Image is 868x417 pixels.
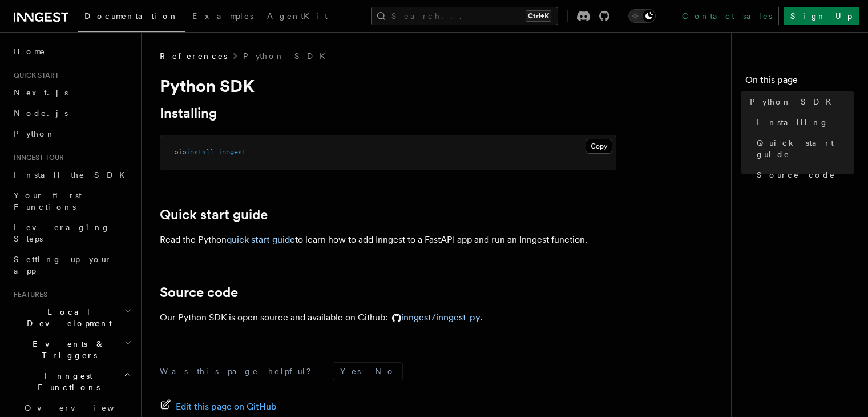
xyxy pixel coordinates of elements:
span: Setting up your app [14,255,112,275]
a: inngest/inngest-py [387,312,481,323]
a: Home [9,41,134,62]
a: Sign Up [784,7,859,25]
span: Source code [757,169,835,181]
a: Documentation [78,3,185,32]
button: Events & Triggers [9,334,134,366]
span: Inngest Functions [9,370,123,393]
span: Overview [25,403,142,412]
button: Toggle dark mode [628,9,656,23]
span: Features [9,290,47,299]
span: Leveraging Steps [14,223,110,243]
p: Our Python SDK is open source and available on Github: . [160,310,616,326]
span: pip [174,148,186,156]
button: Copy [586,139,612,154]
a: Source code [160,284,238,300]
a: Python [9,123,134,144]
span: AgentKit [267,11,328,21]
kbd: Ctrl+K [526,10,551,22]
h4: On this page [745,73,854,91]
a: Quick start guide [160,207,268,223]
span: Node.js [14,109,68,118]
span: Inngest tour [9,153,64,162]
button: Yes [333,363,368,380]
h1: Python SDK [160,75,616,96]
a: Python SDK [745,91,854,112]
a: AgentKit [260,3,334,31]
span: Edit this page on GitHub [176,399,277,415]
span: install [186,148,214,156]
a: Node.js [9,103,134,123]
a: Contact sales [675,7,779,25]
button: No [368,363,402,380]
a: Python SDK [243,50,332,62]
a: quick start guide [227,234,295,245]
button: Inngest Functions [9,366,134,398]
a: Edit this page on GitHub [160,399,277,415]
button: Local Development [9,302,134,334]
span: Python [14,129,55,138]
span: Local Development [9,306,124,329]
span: Examples [192,11,253,21]
a: Quick start guide [752,133,854,165]
a: Your first Functions [9,185,134,217]
a: Install the SDK [9,165,134,185]
span: Python SDK [750,96,838,107]
a: Source code [752,165,854,185]
span: Events & Triggers [9,338,124,361]
a: Setting up your app [9,249,134,281]
p: Was this page helpful? [160,366,319,377]
span: Installing [757,117,829,128]
span: Next.js [14,88,68,97]
span: Quick start [9,71,59,80]
a: Next.js [9,82,134,103]
span: Home [14,46,46,57]
span: References [160,50,227,62]
button: Search...Ctrl+K [371,7,558,25]
a: Installing [160,105,217,121]
span: Quick start guide [757,137,854,160]
p: Read the Python to learn how to add Inngest to a FastAPI app and run an Inngest function. [160,232,616,248]
a: Installing [752,112,854,133]
span: inngest [218,148,246,156]
a: Examples [185,3,260,31]
a: Leveraging Steps [9,217,134,249]
span: Your first Functions [14,191,82,211]
span: Install the SDK [14,170,132,179]
span: Documentation [84,11,179,21]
